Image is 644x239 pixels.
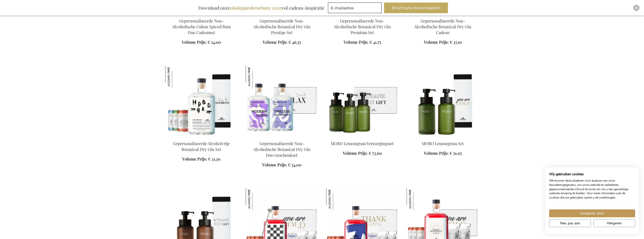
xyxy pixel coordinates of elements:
[165,135,238,139] a: Personalised Non-Alcoholic Botanical Dry Gin Set Gepersonaliseerde Alcoholvrije Botanical Dry Gin...
[414,18,471,35] a: Gepersonaliseerde Non-Alcoholische Botanical Dry Gin Cadeau
[424,150,462,156] a: Volume Prijs: € 51,05
[262,162,287,167] span: Volume Prijs:
[633,5,639,11] div: Close
[263,39,301,45] a: Volume Prijs: € 46,55
[424,39,449,45] span: Volume Prijs:
[607,221,622,226] span: Weigeren
[253,141,310,158] a: Gepersonaliseerde Non-Alcoholische Botanical Dry Gin Duo Geschenkset
[407,12,479,17] a: Personalised Non-Alcoholic Botanical Dry Gin Gift
[326,12,399,17] a: Personalised Non-Alcoholic Botanical Dry Gin Premium Set
[208,156,220,162] span: € 31,30
[230,5,282,11] b: eindejaarsbrochure 2025
[343,150,382,156] a: Volume Prijs: € 73,60
[165,12,238,17] a: Gepersonaliseerde Non-Alcoholische Cuban Spiced Rum Duo Cadeauset
[288,162,301,167] span: € 54,00
[407,188,428,210] img: Gepersonaliseerd Alcoholvrije Italian Bittersweet Cadeauset
[207,39,221,45] span: € 54,00
[263,39,287,45] span: Volume Prijs:
[580,211,604,216] span: Accepteer alles
[549,219,591,227] button: Pas cookie voorkeuren aan
[450,150,462,156] span: € 51,05
[384,3,448,13] button: Brochure downloaden
[328,3,382,13] input: E-mailadres
[369,39,381,45] span: € 41,75
[593,219,635,227] button: Alle cookies weigeren
[407,135,479,139] a: MORO Lemongrass Set
[288,39,301,45] span: € 46,55
[326,66,399,137] img: MORO Lemongrass Care Set
[262,162,301,168] a: Volume Prijs: € 54,00
[424,150,449,156] span: Volume Prijs:
[331,141,394,146] a: MORO Lemongrass Verzorgingsset
[246,188,267,210] img: Gepersonaliseerde Alcoholvrije Italian Bittersweet Prestige Set
[549,172,635,177] h2: Wij gebruiken cookies
[165,66,187,88] img: Gepersonaliseerde Alcoholvrije Botanical Dry Gin Set
[196,3,327,13] div: Download onze vol cadeau-inspiratie
[326,135,399,139] a: MORO Lemongrass Care Set
[246,12,318,17] a: Personalised Non-Alcoholic Botanical Dry Gin Prestige Set
[424,39,462,45] a: Volume Prijs: € 37,10
[246,66,318,137] img: Personalised Non-Alcoholic Botanical Dry Gin Duo Gift Set
[549,179,635,200] p: We kunnen deze plaatsen voor analyse van onze bezoekersgegevens, om onze website te verbeteren, g...
[182,156,220,162] a: Volume Prijs: € 31,30
[549,209,635,217] button: Accepteer alle cookies
[560,221,580,226] span: Nee, pas aan
[165,66,238,137] img: Personalised Non-Alcoholic Botanical Dry Gin Set
[422,141,464,146] a: MORO Lemongrass Set
[253,18,310,35] a: Gepersonaliseerde Non-Alcoholische Botanical Dry Gin Prestige Set
[344,39,368,45] span: Volume Prijs:
[173,141,230,152] a: Gepersonaliseerde Alcoholvrije Botanical Dry Gin Set
[182,39,221,45] a: Volume Prijs: € 54,00
[328,3,383,15] form: marketing offers and promotions
[450,39,462,45] span: € 37,10
[334,18,391,35] a: Gepersonaliseerde Non-Alcoholische Botanical Dry Gin Premium Set
[369,150,382,156] span: € 73,60
[172,18,231,35] a: Gepersonaliseerde Non-Alcoholische Cuban Spiced Rum Duo Cadeauset
[635,6,638,9] img: Close
[344,39,381,45] a: Volume Prijs: € 41,75
[407,66,479,137] img: MORO Lemongrass Set
[246,135,318,139] a: Personalised Non-Alcoholic Botanical Dry Gin Duo Gift Set Gepersonaliseerde Non-Alcoholische Bota...
[182,39,206,45] span: Volume Prijs:
[326,188,348,210] img: Gepersonaliseerde Alcoholvrije Italian Bittersweet Premium Set
[343,150,368,156] span: Volume Prijs:
[182,156,207,162] span: Volume Prijs:
[246,66,267,88] img: Gepersonaliseerde Non-Alcoholische Botanical Dry Gin Duo Geschenkset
